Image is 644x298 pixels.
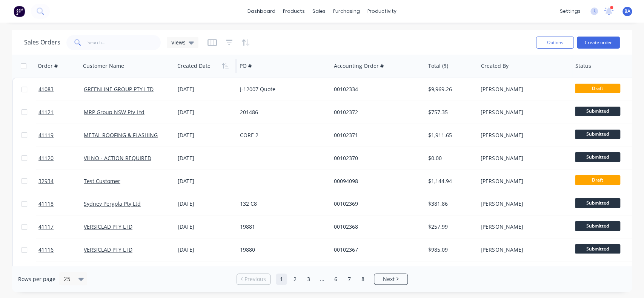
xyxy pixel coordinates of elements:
[575,175,620,185] span: Draft
[178,200,234,208] div: [DATE]
[14,6,25,17] img: Factory
[575,130,620,139] span: Submitted
[334,200,418,208] div: 00102369
[84,131,158,139] a: METAL ROOFING & FLASHING
[240,246,324,254] div: 19880
[575,107,620,116] span: Submitted
[575,84,620,93] span: Draft
[575,221,620,231] span: Submitted
[171,38,186,46] span: Views
[178,154,234,162] div: [DATE]
[481,62,509,70] div: Created By
[38,147,84,170] a: 41120
[38,170,84,193] a: 32934
[88,35,161,50] input: Search...
[334,177,418,185] div: 00094098
[575,198,620,208] span: Submitted
[334,86,418,93] div: 00102334
[38,154,54,162] span: 41120
[428,109,472,116] div: $757.35
[481,109,564,116] div: [PERSON_NAME]
[24,39,60,46] h1: Sales Orders
[38,101,84,124] a: 41121
[234,274,411,285] ul: Pagination
[334,154,418,162] div: 00102370
[428,86,472,93] div: $9,969.26
[334,62,384,70] div: Accounting Order #
[38,223,54,231] span: 41117
[84,223,132,230] a: VERSICLAD PTY LTD
[428,223,472,231] div: $257.99
[84,246,132,253] a: VERSICLAD PTY LTD
[575,152,620,162] span: Submitted
[83,62,124,70] div: Customer Name
[178,86,234,93] div: [DATE]
[481,177,564,185] div: [PERSON_NAME]
[38,177,54,185] span: 32934
[364,6,400,17] div: productivity
[38,200,54,208] span: 41118
[383,275,395,283] span: Next
[357,274,369,285] a: Page 8
[240,223,324,231] div: 19881
[244,275,266,283] span: Previous
[38,86,54,93] span: 41083
[334,246,418,254] div: 00102367
[178,177,234,185] div: [DATE]
[428,246,472,254] div: $985.09
[309,6,329,17] div: sales
[38,62,58,70] div: Order #
[329,6,364,17] div: purchasing
[481,200,564,208] div: [PERSON_NAME]
[303,274,314,285] a: Page 3
[178,246,234,254] div: [DATE]
[428,200,472,208] div: $381.86
[556,6,584,17] div: settings
[38,193,84,215] a: 41118
[240,131,324,139] div: CORE 2
[536,37,574,49] button: Options
[38,246,54,254] span: 41116
[481,131,564,139] div: [PERSON_NAME]
[334,223,418,231] div: 00102368
[428,131,472,139] div: $1,911.65
[481,223,564,231] div: [PERSON_NAME]
[18,275,55,283] span: Rows per page
[428,62,448,70] div: Total ($)
[577,37,620,49] button: Create order
[38,124,84,147] a: 41119
[334,109,418,116] div: 00102372
[624,8,630,15] span: BA
[38,131,54,139] span: 41119
[84,154,151,162] a: VILNO - ACTION REQUIRED
[240,109,324,116] div: 201486
[38,215,84,238] a: 41117
[178,109,234,116] div: [DATE]
[84,200,141,207] a: Sydney Pergola Pty Ltd
[237,275,270,283] a: Previous page
[481,246,564,254] div: [PERSON_NAME]
[428,154,472,162] div: $0.00
[334,131,418,139] div: 00102371
[575,244,620,254] span: Submitted
[240,62,252,70] div: PO #
[240,200,324,208] div: 132 C8
[289,274,301,285] a: Page 2
[330,274,341,285] a: Page 6
[428,177,472,185] div: $1,144.94
[279,6,309,17] div: products
[240,86,324,93] div: J-12007 Quote
[178,223,234,231] div: [DATE]
[178,131,234,139] div: [DATE]
[481,154,564,162] div: [PERSON_NAME]
[344,274,355,285] a: Page 7
[84,109,144,116] a: MRP Group NSW Pty Ltd
[481,86,564,93] div: [PERSON_NAME]
[575,62,591,70] div: Status
[38,109,54,116] span: 41121
[84,177,120,185] a: Test Customer
[317,274,328,285] a: Jump forward
[84,86,154,93] a: GREENLINE GROUP PTY LTD
[276,274,287,285] a: Page 1 is your current page
[38,78,84,101] a: 41083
